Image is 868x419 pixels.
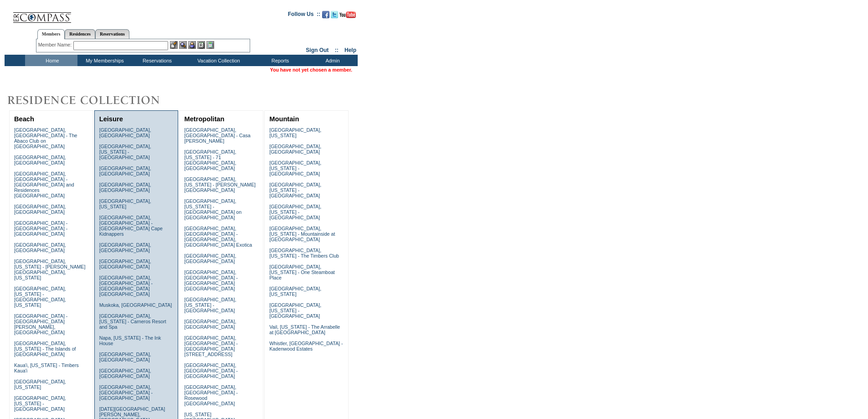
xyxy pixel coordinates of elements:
[306,47,329,53] a: Sign Out
[99,275,153,297] a: [GEOGRAPHIC_DATA], [GEOGRAPHIC_DATA] - [GEOGRAPHIC_DATA] [GEOGRAPHIC_DATA]
[14,115,34,123] a: Beach
[184,149,236,171] a: [GEOGRAPHIC_DATA], [US_STATE] - 71 [GEOGRAPHIC_DATA], [GEOGRAPHIC_DATA]
[335,47,339,53] span: ::
[184,253,236,264] a: [GEOGRAPHIC_DATA], [GEOGRAPHIC_DATA]
[77,55,130,66] td: My Memberships
[184,198,241,220] a: [GEOGRAPHIC_DATA], [US_STATE] - [GEOGRAPHIC_DATA] on [GEOGRAPHIC_DATA]
[184,362,237,379] a: [GEOGRAPHIC_DATA], [GEOGRAPHIC_DATA] - [GEOGRAPHIC_DATA]
[14,286,66,308] a: [GEOGRAPHIC_DATA], [US_STATE] - [GEOGRAPHIC_DATA], [US_STATE]
[99,335,161,346] a: Napa, [US_STATE] - The Ink House
[184,127,250,144] a: [GEOGRAPHIC_DATA], [GEOGRAPHIC_DATA] - Casa [PERSON_NAME]
[331,14,338,19] a: Follow us on Twitter
[38,41,73,49] div: Member Name:
[288,10,320,21] td: Follow Us ::
[269,286,321,297] a: [GEOGRAPHIC_DATA], [US_STATE]
[14,313,67,335] a: [GEOGRAPHIC_DATA] - [GEOGRAPHIC_DATA][PERSON_NAME], [GEOGRAPHIC_DATA]
[184,335,237,357] a: [GEOGRAPHIC_DATA], [GEOGRAPHIC_DATA] - [GEOGRAPHIC_DATA][STREET_ADDRESS]
[14,220,67,237] a: [GEOGRAPHIC_DATA] - [GEOGRAPHIC_DATA] - [GEOGRAPHIC_DATA]
[99,242,151,253] a: [GEOGRAPHIC_DATA], [GEOGRAPHIC_DATA]
[269,127,321,138] a: [GEOGRAPHIC_DATA], [US_STATE]
[184,269,237,291] a: [GEOGRAPHIC_DATA], [GEOGRAPHIC_DATA] - [GEOGRAPHIC_DATA] [GEOGRAPHIC_DATA]
[182,55,253,66] td: Vacation Collection
[269,302,321,319] a: [GEOGRAPHIC_DATA], [US_STATE] - [GEOGRAPHIC_DATA]
[14,204,66,215] a: [GEOGRAPHIC_DATA], [GEOGRAPHIC_DATA]
[184,384,237,406] a: [GEOGRAPHIC_DATA], [GEOGRAPHIC_DATA] - Rosewood [GEOGRAPHIC_DATA]
[99,198,151,209] a: [GEOGRAPHIC_DATA], [US_STATE]
[14,395,66,412] a: [GEOGRAPHIC_DATA], [US_STATE] - [GEOGRAPHIC_DATA]
[269,115,299,123] a: Mountain
[99,144,151,160] a: [GEOGRAPHIC_DATA], [US_STATE] - [GEOGRAPHIC_DATA]
[5,91,182,109] img: Destinations by Exclusive Resorts
[344,47,356,53] a: Help
[14,379,66,390] a: [GEOGRAPHIC_DATA], [US_STATE]
[322,14,329,19] a: Become our fan on Facebook
[269,324,340,335] a: Vail, [US_STATE] - The Arrabelle at [GEOGRAPHIC_DATA]
[14,242,66,253] a: [GEOGRAPHIC_DATA], [GEOGRAPHIC_DATA]
[170,41,178,49] img: b_edit.gif
[179,41,187,49] img: View
[99,166,151,176] a: [GEOGRAPHIC_DATA], [GEOGRAPHIC_DATA]
[269,248,339,259] a: [GEOGRAPHIC_DATA], [US_STATE] - The Timbers Club
[305,55,358,66] td: Admin
[37,29,65,39] a: Members
[130,55,182,66] td: Reservations
[99,182,151,193] a: [GEOGRAPHIC_DATA], [GEOGRAPHIC_DATA]
[184,176,256,193] a: [GEOGRAPHIC_DATA], [US_STATE] - [PERSON_NAME][GEOGRAPHIC_DATA]
[253,55,305,66] td: Reports
[14,362,79,373] a: Kaua'i, [US_STATE] - Timbers Kaua'i
[339,11,356,18] img: Subscribe to our YouTube Channel
[269,226,335,242] a: [GEOGRAPHIC_DATA], [US_STATE] - Mountainside at [GEOGRAPHIC_DATA]
[269,182,321,198] a: [GEOGRAPHIC_DATA], [US_STATE] - [GEOGRAPHIC_DATA]
[269,160,321,176] a: [GEOGRAPHIC_DATA], [US_STATE] - [GEOGRAPHIC_DATA]
[188,41,196,49] img: Impersonate
[184,226,252,248] a: [GEOGRAPHIC_DATA], [GEOGRAPHIC_DATA] - [GEOGRAPHIC_DATA], [GEOGRAPHIC_DATA] Exotica
[99,259,151,269] a: [GEOGRAPHIC_DATA], [GEOGRAPHIC_DATA]
[99,368,151,379] a: [GEOGRAPHIC_DATA], [GEOGRAPHIC_DATA]
[12,5,72,23] img: Compass Home
[331,11,338,18] img: Follow us on Twitter
[269,204,321,220] a: [GEOGRAPHIC_DATA], [US_STATE] - [GEOGRAPHIC_DATA]
[65,29,95,39] a: Residences
[14,259,86,280] a: [GEOGRAPHIC_DATA], [US_STATE] - [PERSON_NAME][GEOGRAPHIC_DATA], [US_STATE]
[14,155,66,166] a: [GEOGRAPHIC_DATA], [GEOGRAPHIC_DATA]
[25,55,77,66] td: Home
[95,29,129,39] a: Reservations
[339,14,356,19] a: Subscribe to our YouTube Channel
[14,341,76,357] a: [GEOGRAPHIC_DATA], [US_STATE] - The Islands of [GEOGRAPHIC_DATA]
[184,319,236,330] a: [GEOGRAPHIC_DATA], [GEOGRAPHIC_DATA]
[99,352,151,362] a: [GEOGRAPHIC_DATA], [GEOGRAPHIC_DATA]
[14,127,77,149] a: [GEOGRAPHIC_DATA], [GEOGRAPHIC_DATA] - The Abaco Club on [GEOGRAPHIC_DATA]
[269,144,321,155] a: [GEOGRAPHIC_DATA], [GEOGRAPHIC_DATA]
[269,264,335,280] a: [GEOGRAPHIC_DATA], [US_STATE] - One Steamboat Place
[99,384,153,401] a: [GEOGRAPHIC_DATA], [GEOGRAPHIC_DATA] - [GEOGRAPHIC_DATA]
[184,297,236,313] a: [GEOGRAPHIC_DATA], [US_STATE] - [GEOGRAPHIC_DATA]
[184,115,224,123] a: Metropolitan
[99,127,151,138] a: [GEOGRAPHIC_DATA], [GEOGRAPHIC_DATA]
[14,171,74,198] a: [GEOGRAPHIC_DATA], [GEOGRAPHIC_DATA] - [GEOGRAPHIC_DATA] and Residences [GEOGRAPHIC_DATA]
[270,67,352,72] span: You have not yet chosen a member.
[99,302,172,308] a: Muskoka, [GEOGRAPHIC_DATA]
[206,41,214,49] img: b_calculator.gif
[197,41,205,49] img: Reservations
[99,215,163,237] a: [GEOGRAPHIC_DATA], [GEOGRAPHIC_DATA] - [GEOGRAPHIC_DATA] Cape Kidnappers
[322,11,329,18] img: Become our fan on Facebook
[99,115,123,123] a: Leisure
[99,313,166,330] a: [GEOGRAPHIC_DATA], [US_STATE] - Carneros Resort and Spa
[269,341,343,352] a: Whistler, [GEOGRAPHIC_DATA] - Kadenwood Estates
